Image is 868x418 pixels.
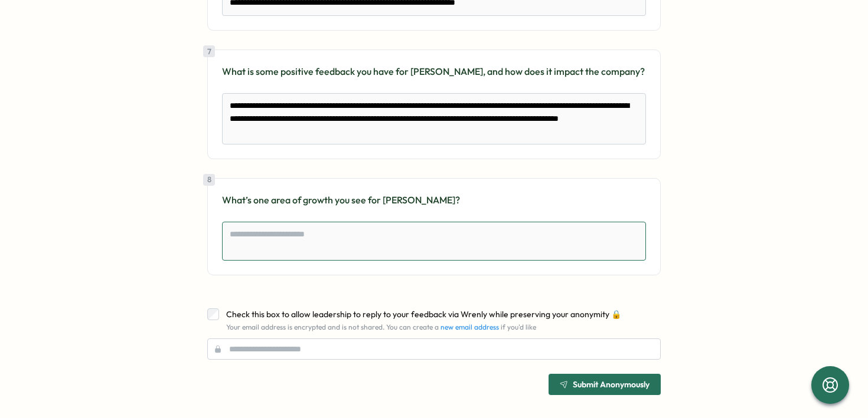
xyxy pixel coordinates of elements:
[549,374,661,395] button: Submit Anonymously
[222,64,646,79] p: What is some positive feedback you have for [PERSON_NAME], and how does it impact the company?
[226,322,536,331] span: Your email address is encrypted and is not shared. You can create a if you'd like
[203,45,215,57] div: 7
[440,322,499,331] a: new email address
[222,193,646,208] p: What’s one area of growth you see for [PERSON_NAME]?
[226,309,621,320] span: Check this box to allow leadership to reply to your feedback via Wrenly while preserving your ano...
[203,174,215,186] div: 8
[573,380,650,389] span: Submit Anonymously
